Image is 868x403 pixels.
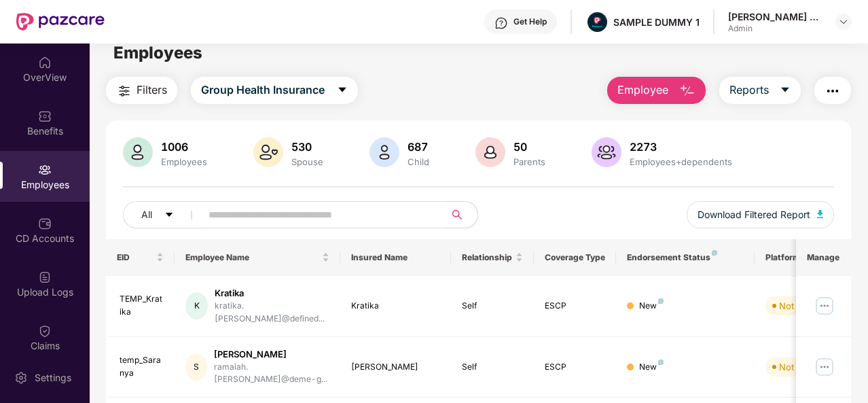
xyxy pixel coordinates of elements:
[215,300,329,326] div: kratika.[PERSON_NAME]@defined...
[289,156,326,167] div: Spouse
[16,13,105,31] img: New Pazcare Logo
[462,300,523,313] div: Self
[120,354,164,380] div: temp_Saranya
[215,287,329,300] div: Kratika
[658,360,664,365] img: svg+xml;base64,PHN2ZyB4bWxucz0iaHR0cDovL3d3dy53My5vcmcvMjAwMC9zdmciIHdpZHRoPSI4IiBoZWlnaHQ9IjgiIH...
[639,300,664,313] div: New
[214,348,329,361] div: [PERSON_NAME]
[164,210,174,221] span: caret-down
[617,82,668,99] span: Employee
[765,252,840,263] div: Platform Status
[658,298,664,304] img: svg+xml;base64,PHN2ZyB4bWxucz0iaHR0cDovL3d3dy53My5vcmcvMjAwMC9zdmciIHdpZHRoPSI4IiBoZWlnaHQ9IjgiIH...
[158,156,210,167] div: Employees
[462,361,523,374] div: Self
[728,23,823,34] div: Admin
[340,239,451,276] th: Insured Name
[513,16,547,27] div: Get Help
[719,77,801,104] button: Reportscaret-down
[158,140,210,154] div: 1006
[185,252,319,263] span: Employee Name
[825,83,841,99] img: svg+xml;base64,PHN2ZyB4bWxucz0iaHR0cDovL3d3dy53My5vcmcvMjAwMC9zdmciIHdpZHRoPSIyNCIgaGVpZ2h0PSIyNC...
[38,270,52,284] img: svg+xml;base64,PHN2ZyBpZD0iVXBsb2FkX0xvZ3MiIGRhdGEtbmFtZT0iVXBsb2FkIExvZ3MiIHhtbG5zPSJodHRwOi8vd3...
[405,140,432,154] div: 687
[38,217,52,230] img: svg+xml;base64,PHN2ZyBpZD0iQ0RfQWNjb3VudHMiIGRhdGEtbmFtZT0iQ0QgQWNjb3VudHMiIHhtbG5zPSJodHRwOi8vd3...
[627,140,735,154] div: 2273
[444,201,478,228] button: search
[838,16,849,27] img: svg+xml;base64,PHN2ZyBpZD0iRHJvcGRvd24tMzJ4MzIiIHhtbG5zPSJodHRwOi8vd3d3LnczLm9yZy8yMDAwL3N2ZyIgd2...
[607,77,706,104] button: Employee
[587,12,607,32] img: Pazcare_Alternative_logo-01-01.png
[38,56,52,69] img: svg+xml;base64,PHN2ZyBpZD0iSG9tZSIgeG1sbnM9Imh0dHA6Ly93d3cudzMub3JnLzIwMDAvc3ZnIiB3aWR0aD0iMjAiIG...
[779,360,829,374] div: Not Verified
[191,77,358,104] button: Group Health Insurancecaret-down
[728,10,823,23] div: [PERSON_NAME] K S
[613,16,700,29] div: SAMPLE DUMMY 1
[38,163,52,177] img: svg+xml;base64,PHN2ZyBpZD0iRW1wbG95ZWVzIiB4bWxucz0iaHR0cDovL3d3dy53My5vcmcvMjAwMC9zdmciIHdpZHRoPS...
[123,137,153,167] img: svg+xml;base64,PHN2ZyB4bWxucz0iaHR0cDovL3d3dy53My5vcmcvMjAwMC9zdmciIHhtbG5zOnhsaW5rPSJodHRwOi8vd3...
[120,293,164,319] div: TEMP_Kratika
[475,137,505,167] img: svg+xml;base64,PHN2ZyB4bWxucz0iaHR0cDovL3d3dy53My5vcmcvMjAwMC9zdmciIHhtbG5zOnhsaW5rPSJodHRwOi8vd3...
[123,201,206,228] button: Allcaret-down
[289,140,326,154] div: 530
[106,77,177,104] button: Filters
[687,201,835,228] button: Download Filtered Report
[38,324,52,338] img: svg+xml;base64,PHN2ZyBpZD0iQ2xhaW0iIHhtbG5zPSJodHRwOi8vd3d3LnczLm9yZy8yMDAwL3N2ZyIgd2lkdGg9IjIwIi...
[796,239,851,276] th: Manage
[116,83,132,99] img: svg+xml;base64,PHN2ZyB4bWxucz0iaHR0cDovL3d3dy53My5vcmcvMjAwMC9zdmciIHdpZHRoPSIyNCIgaGVpZ2h0PSIyNC...
[369,137,399,167] img: svg+xml;base64,PHN2ZyB4bWxucz0iaHR0cDovL3d3dy53My5vcmcvMjAwMC9zdmciIHhtbG5zOnhsaW5rPSJodHRwOi8vd3...
[117,252,154,263] span: EID
[712,250,717,256] img: svg+xml;base64,PHN2ZyB4bWxucz0iaHR0cDovL3d3dy53My5vcmcvMjAwMC9zdmciIHdpZHRoPSI4IiBoZWlnaHQ9IjgiIH...
[201,82,325,99] span: Group Health Insurance
[38,109,52,123] img: svg+xml;base64,PHN2ZyBpZD0iQmVuZWZpdHMiIHhtbG5zPSJodHRwOi8vd3d3LnczLm9yZy8yMDAwL3N2ZyIgd2lkdGg9Ij...
[627,156,735,167] div: Employees+dependents
[817,210,824,218] img: svg+xml;base64,PHN2ZyB4bWxucz0iaHR0cDovL3d3dy53My5vcmcvMjAwMC9zdmciIHhtbG5zOnhsaW5rPSJodHRwOi8vd3...
[214,361,329,387] div: ramaiah.[PERSON_NAME]@deme-g...
[729,82,769,99] span: Reports
[185,292,208,319] div: K
[444,209,471,220] span: search
[451,239,534,276] th: Relationship
[185,353,206,381] div: S
[113,43,202,63] span: Employees
[175,239,340,276] th: Employee Name
[534,239,617,276] th: Coverage Type
[351,361,440,374] div: [PERSON_NAME]
[814,356,835,378] img: manageButton
[511,156,548,167] div: Parents
[31,371,75,385] div: Settings
[545,361,606,374] div: ESCP
[679,83,695,99] img: svg+xml;base64,PHN2ZyB4bWxucz0iaHR0cDovL3d3dy53My5vcmcvMjAwMC9zdmciIHhtbG5zOnhsaW5rPSJodHRwOi8vd3...
[337,84,348,97] span: caret-down
[779,299,829,313] div: Not Verified
[462,252,513,263] span: Relationship
[106,239,175,276] th: EID
[639,361,664,374] div: New
[14,371,28,385] img: svg+xml;base64,PHN2ZyBpZD0iU2V0dGluZy0yMHgyMCIgeG1sbnM9Imh0dHA6Ly93d3cudzMub3JnLzIwMDAvc3ZnIiB3aW...
[698,207,810,222] span: Download Filtered Report
[592,137,621,167] img: svg+xml;base64,PHN2ZyB4bWxucz0iaHR0cDovL3d3dy53My5vcmcvMjAwMC9zdmciIHhtbG5zOnhsaW5rPSJodHRwOi8vd3...
[545,300,606,313] div: ESCP
[351,300,440,313] div: Kratika
[780,84,791,97] span: caret-down
[137,82,167,99] span: Filters
[405,156,432,167] div: Child
[511,140,548,154] div: 50
[253,137,283,167] img: svg+xml;base64,PHN2ZyB4bWxucz0iaHR0cDovL3d3dy53My5vcmcvMjAwMC9zdmciIHhtbG5zOnhsaW5rPSJodHRwOi8vd3...
[494,16,508,30] img: svg+xml;base64,PHN2ZyBpZD0iSGVscC0zMngzMiIgeG1sbnM9Imh0dHA6Ly93d3cudzMub3JnLzIwMDAvc3ZnIiB3aWR0aD...
[627,252,743,263] div: Endorsement Status
[814,295,835,317] img: manageButton
[141,207,152,222] span: All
